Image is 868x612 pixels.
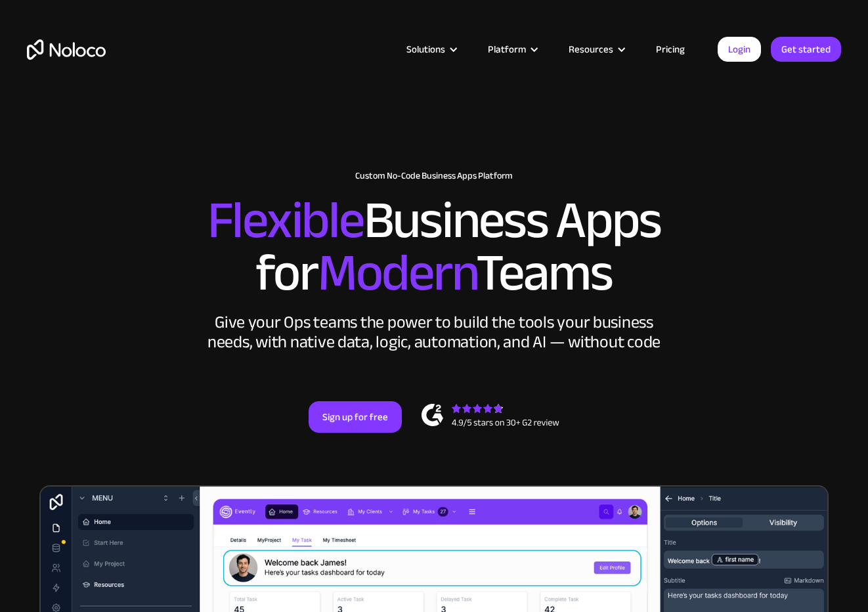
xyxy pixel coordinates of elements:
[318,224,476,322] span: Modern
[771,37,841,62] a: Get started
[207,171,364,269] span: Flexible
[27,39,106,60] a: home
[718,37,761,62] a: Login
[390,41,471,58] div: Solutions
[488,41,526,58] div: Platform
[569,41,613,58] div: Resources
[471,41,552,58] div: Platform
[309,401,402,433] a: Sign up for free
[204,313,664,352] div: Give your Ops teams the power to build the tools your business needs, with native data, logic, au...
[27,171,841,181] h1: Custom No-Code Business Apps Platform
[27,194,841,299] h2: Business Apps for Teams
[552,41,640,58] div: Resources
[406,41,445,58] div: Solutions
[640,41,701,58] a: Pricing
